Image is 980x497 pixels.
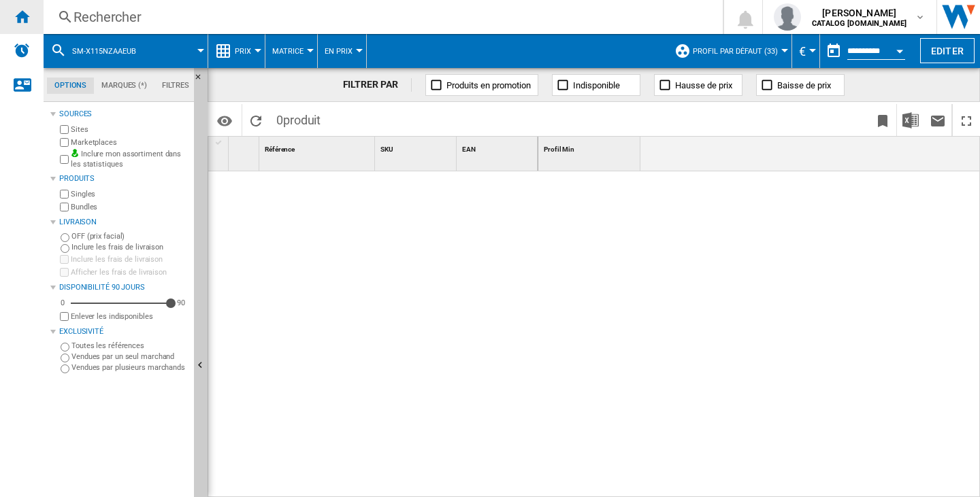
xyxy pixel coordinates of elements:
[211,108,238,133] button: Options
[71,362,189,373] label: Vendues par plusieurs marchands
[242,104,269,136] button: Recharger
[73,7,687,27] div: Rechercher
[71,124,189,135] label: Sites
[72,47,136,56] span: SM-X115NZAAEUB
[59,173,189,184] div: Produits
[71,296,171,310] md-slider: Disponibilité
[378,137,456,158] div: SKU Sort None
[215,34,258,68] div: Prix
[573,80,620,90] span: Indisponible
[272,34,310,68] button: Matrice
[60,312,69,321] input: Afficher les frais de livraison
[756,74,845,96] button: Baisse de prix
[71,149,79,157] img: mysite-bg-18x18.png
[262,137,374,158] div: Référence Sort None
[953,104,980,136] button: Plein écran
[71,254,189,264] label: Inclure les frais de livraison
[174,298,189,308] div: 90
[61,354,69,362] input: Vendues par un seul marchand
[61,244,69,253] input: Inclure les frais de livraison
[675,80,732,90] span: Hausse de prix
[194,68,210,92] button: Masquer
[71,311,189,322] label: Enlever les indisponibles
[674,34,785,68] div: Profil par défaut (33)
[60,268,69,277] input: Afficher les frais de livraison
[60,203,69,211] input: Bundles
[812,6,906,20] span: [PERSON_NAME]
[61,233,69,242] input: OFF (prix facial)
[777,80,831,90] span: Baisse de prix
[799,44,806,58] span: €
[59,217,189,228] div: Livraison
[693,34,785,68] button: Profil par défaut (33)
[693,47,778,56] span: Profil par défaut (33)
[14,42,30,58] img: alerts-logo.svg
[71,189,189,199] label: Singles
[72,34,150,68] button: SM-X115NZAAEUB
[265,145,295,153] span: Référence
[459,137,538,158] div: EAN Sort None
[462,145,476,153] span: EAN
[325,34,359,68] button: En Prix
[541,137,640,158] div: Profil Min Sort None
[552,74,640,96] button: Indisponible
[71,341,189,351] label: Toutes les références
[60,255,69,264] input: Inclure les frais de livraison
[902,112,919,128] img: excel-24x24.png
[60,151,69,168] input: Inclure mon assortiment dans les statistiques
[60,138,69,147] input: Marketplaces
[71,242,189,252] label: Inclure les frais de livraison
[50,34,201,68] div: SM-X115NZAAEUB
[924,104,951,136] button: Envoyer ce rapport par email
[57,298,68,308] div: 0
[71,202,189,212] label: Bundles
[869,104,896,136] button: Créer un favoris
[378,137,456,158] div: Sort None
[654,74,742,96] button: Hausse de prix
[446,80,531,90] span: Produits en promotion
[887,37,912,61] button: Open calendar
[71,149,189,170] label: Inclure mon assortiment dans les statistiques
[60,125,69,134] input: Sites
[425,74,538,96] button: Produits en promotion
[154,78,197,94] md-tab-item: Filtres
[799,34,813,68] button: €
[71,267,189,277] label: Afficher les frais de livraison
[792,34,820,68] md-menu: Currency
[920,38,975,63] button: Editer
[235,34,258,68] button: Prix
[272,47,304,56] span: Matrice
[60,190,69,199] input: Singles
[544,145,574,153] span: Profil Min
[325,47,353,56] span: En Prix
[94,78,154,94] md-tab-item: Marques (*)
[343,78,412,92] div: FILTRER PAR
[897,104,924,136] button: Télécharger au format Excel
[59,109,189,120] div: Sources
[61,343,69,352] input: Toutes les références
[71,352,189,362] label: Vendues par un seul marchand
[71,231,189,241] label: OFF (prix facial)
[820,37,847,65] button: md-calendar
[61,364,69,373] input: Vendues par plusieurs marchands
[262,137,374,158] div: Sort None
[71,137,189,148] label: Marketplaces
[269,104,327,133] span: 0
[541,137,640,158] div: Sort None
[231,137,259,158] div: Sort None
[459,137,538,158] div: Sort None
[283,113,321,127] span: produit
[59,282,189,293] div: Disponibilité 90 Jours
[235,47,251,56] span: Prix
[59,326,189,337] div: Exclusivité
[380,145,393,153] span: SKU
[812,19,906,28] b: CATALOG [DOMAIN_NAME]
[47,78,94,94] md-tab-item: Options
[774,3,801,31] img: profile.jpg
